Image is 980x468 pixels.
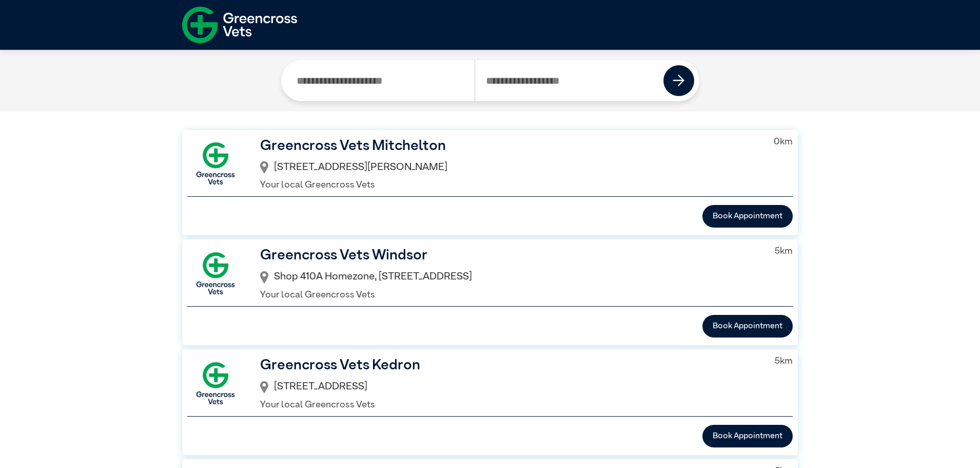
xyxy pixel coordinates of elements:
[475,60,664,101] input: Search by Postcode
[260,354,758,376] h3: Greencross Vets Kedron
[702,205,793,228] button: Book Appointment
[775,245,793,258] p: 5 km
[702,315,793,338] button: Book Appointment
[673,74,685,87] img: icon-right
[187,245,244,302] img: GX-Square.png
[260,266,758,288] div: Shop 410A Homezone, [STREET_ADDRESS]
[182,3,297,47] img: f-logo
[260,376,758,398] div: [STREET_ADDRESS]
[260,135,757,157] h3: Greencross Vets Mitchelton
[187,355,244,411] img: GX-Square.png
[260,288,758,302] p: Your local Greencross Vets
[260,245,758,266] h3: Greencross Vets Windsor
[702,425,793,447] button: Book Appointment
[187,135,244,192] img: GX-Square.png
[260,157,757,179] div: [STREET_ADDRESS][PERSON_NAME]
[286,60,475,101] input: Search by Clinic Name
[260,398,758,412] p: Your local Greencross Vets
[775,354,793,368] p: 5 km
[774,135,793,149] p: 0 km
[260,178,757,192] p: Your local Greencross Vets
